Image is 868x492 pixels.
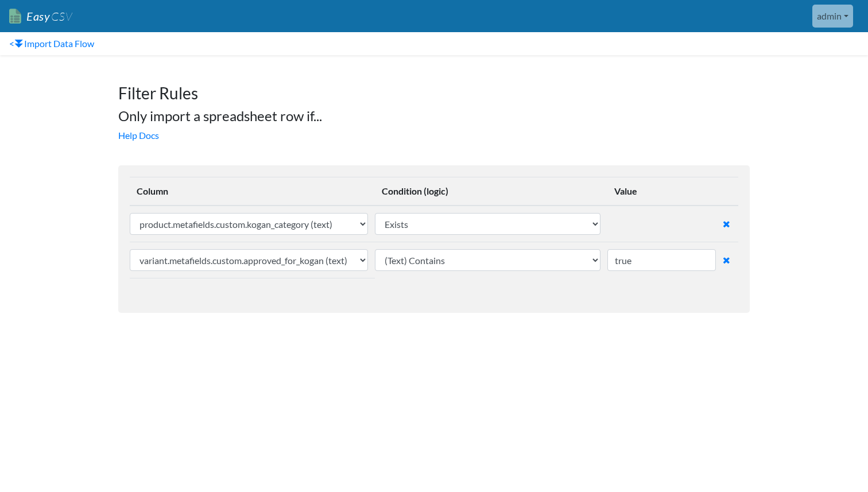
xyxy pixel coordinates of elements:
[375,177,608,206] th: Condition (logic)
[118,130,159,141] a: Help Docs
[130,177,375,206] th: Column
[9,5,72,28] a: EasyCSV
[118,108,750,125] h4: Only import a spreadsheet row if...
[50,9,72,24] span: CSV
[607,177,723,206] th: Value
[812,5,853,28] a: admin
[118,72,750,103] h1: Filter Rules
